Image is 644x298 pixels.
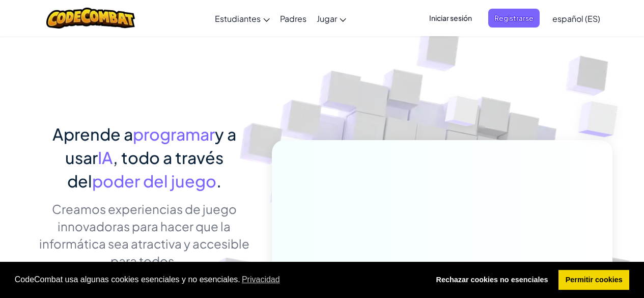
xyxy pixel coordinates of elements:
span: IA [98,147,113,168]
button: Iniciar sesión [423,9,478,28]
span: programar [133,124,215,144]
a: Padres [275,5,312,32]
span: Estudiantes [215,13,261,24]
img: CodeCombat logo [46,8,135,29]
span: , todo a través del [67,147,223,191]
a: allow cookies [558,270,629,290]
p: Creamos experiencias de juego innovadoras para hacer que la informática sea atractiva y accesible... [32,200,257,269]
span: Jugar [317,13,337,24]
button: Registrarse [488,9,540,28]
a: Jugar [312,5,351,32]
span: poder del juego [92,171,216,191]
a: learn more about cookies [240,272,282,287]
img: Overlap cubes [426,76,499,152]
span: . [216,171,221,191]
span: español (ES) [552,13,600,24]
span: CodeCombat usa algunas cookies esenciales y no esenciales. [15,272,421,287]
a: español (ES) [547,5,605,32]
a: Estudiantes [210,5,275,32]
a: deny cookies [429,270,555,290]
span: Aprende a [52,124,133,144]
